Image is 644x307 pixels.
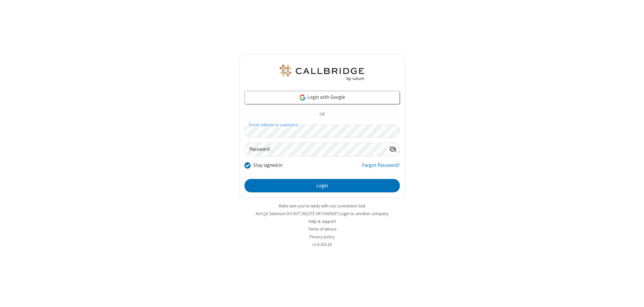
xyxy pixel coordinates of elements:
div: Show password [386,143,399,156]
a: Login with Google [245,91,400,104]
img: google-icon.png [299,94,306,101]
span: OR [317,110,327,119]
img: QA Selenium DO NOT DELETE OR CHANGE [278,65,366,81]
a: Make sure you're ready with our connection test [279,203,365,209]
input: Password [245,143,386,156]
button: Login to another company [339,210,388,217]
li: v2.6.353.1b [239,241,405,248]
a: Privacy policy [310,234,335,240]
a: Help & support [309,219,336,224]
a: Forgot Password? [362,162,400,174]
li: Not QA Selenium DO NOT DELETE OR CHANGE? [239,210,405,217]
label: Stay signed in [253,162,282,169]
button: Login [245,179,400,192]
input: Email address or username [245,125,400,138]
a: Terms of service [308,226,336,232]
